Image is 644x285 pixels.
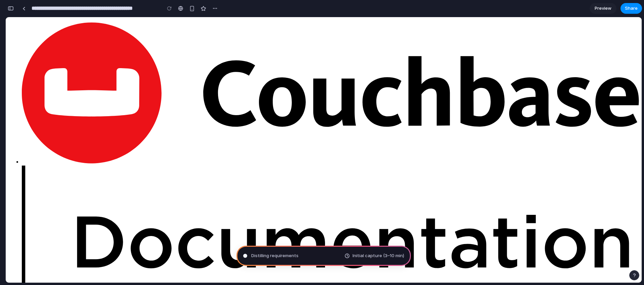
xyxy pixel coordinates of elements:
span: Distilling requirements [251,252,299,259]
span: Share [625,5,638,12]
span: Initial capture (3–10 min) [353,252,404,259]
button: Share [621,3,642,14]
a: Preview [590,3,616,14]
span: Preview [595,5,611,12]
img: Couchbase [16,5,633,146]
